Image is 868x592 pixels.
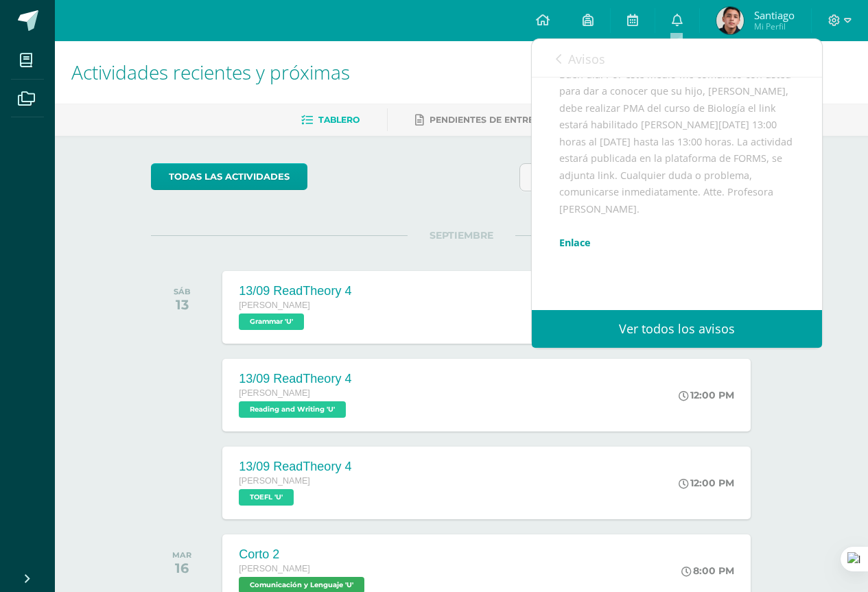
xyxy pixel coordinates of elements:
[239,313,304,330] span: Grammar 'U'
[415,109,547,131] a: Pendientes de entrega
[681,565,734,577] div: 8:00 PM
[239,388,310,398] span: [PERSON_NAME]
[239,476,310,486] span: [PERSON_NAME]
[559,67,795,369] div: Buen día. Por este medio me comunico con usted para dar a conocer que su hijo, [PERSON_NAME], deb...
[568,51,605,67] span: Avisos
[239,564,310,573] span: [PERSON_NAME]
[408,229,515,241] span: SEPTIEMBRE
[239,489,294,506] span: TOEFL 'U'
[71,59,350,85] span: Actividades recientes y próximas
[520,164,771,191] input: Busca una actividad próxima aquí...
[754,8,795,22] span: Santiago
[559,236,591,249] a: Enlace
[239,284,351,298] div: 13/09 ReadTheory 4
[318,115,360,125] span: Tablero
[174,296,191,313] div: 13
[239,401,346,418] span: Reading and Writing 'U'
[679,389,734,401] div: 12:00 PM
[716,7,744,34] img: b81a375a2ba29ccfbe84947ecc58dfa2.png
[151,163,307,190] a: todas las Actividades
[239,372,351,386] div: 13/09 ReadTheory 4
[239,460,351,474] div: 13/09 ReadTheory 4
[301,109,360,131] a: Tablero
[239,300,310,310] span: [PERSON_NAME]
[172,550,191,560] div: MAR
[239,547,368,562] div: Corto 2
[174,287,191,296] div: SÁB
[754,21,795,32] span: Mi Perfil
[172,560,191,576] div: 16
[532,310,822,348] a: Ver todos los avisos
[430,115,547,125] span: Pendientes de entrega
[679,477,734,489] div: 12:00 PM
